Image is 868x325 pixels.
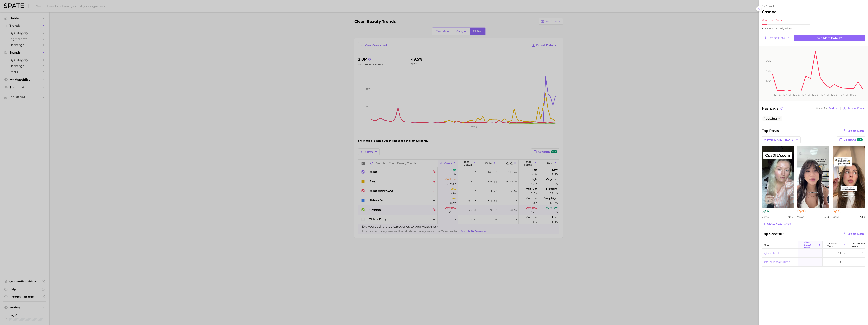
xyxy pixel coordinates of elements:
button: Export Data [762,35,791,41]
span: Text [829,107,834,109]
span: Views [762,215,769,218]
button: Likes: Latest Week [798,241,823,249]
abbr: average [769,27,775,30]
span: brand [766,5,774,8]
a: @priscillasdailydump [764,260,790,264]
tspan: [DATE] [830,93,838,96]
span: Likes: All Time [827,242,842,247]
a: See more data [794,35,865,41]
span: Columns [844,138,863,142]
button: Show more posts [762,221,792,227]
span: Top Posts [762,128,779,133]
span: weekly views [769,27,793,30]
div: 1 / 10 [762,24,810,25]
button: 8 [762,209,770,213]
tspan: [DATE] [783,93,791,96]
button: Columnsnew [837,136,865,143]
span: Views: Latest Week [852,242,866,247]
button: Flag as miscategorized or irrelevant [778,117,781,120]
span: creator [764,244,773,246]
span: See more data [817,36,838,40]
div: Very Low Views [762,19,810,22]
tspan: 2.0k [766,80,771,83]
h2: cosdna [762,9,777,14]
span: Views: [DATE] - [DATE] [764,138,794,141]
span: 9.6k [839,260,845,264]
tspan: 6.0k [766,59,771,62]
span: #cosdna [764,117,777,120]
span: Likes: Latest Week [804,241,818,249]
tspan: [DATE] [793,93,800,96]
button: 7 [833,209,841,213]
span: Show more posts [767,222,791,226]
button: 7 [797,209,806,213]
span: 3.0 [817,251,821,256]
button: View AsText [815,106,839,111]
button: Export Data [842,106,865,111]
span: Hashtags [762,106,784,111]
span: new [857,138,863,142]
span: Export Data [847,232,864,236]
span: Views [797,215,804,218]
span: 308.0 [788,215,794,218]
span: 2.0 [817,260,821,264]
span: 53.0 [824,215,829,218]
tspan: [DATE] [840,93,848,96]
span: Export Data [847,107,864,110]
tspan: [DATE] [821,93,829,96]
tspan: [DATE] [849,93,857,96]
button: Views: [DATE] - [DATE] [762,136,801,143]
tspan: [DATE] [774,93,781,96]
tspan: 4.0k [766,69,771,72]
span: 918.3 [762,27,769,30]
tspan: [DATE] [811,93,819,96]
button: Export Data [842,128,865,133]
span: Views [833,215,839,218]
span: View As [816,107,827,109]
span: 195.0 [838,251,845,256]
button: Export Data [842,231,865,237]
tspan: [DATE] [802,93,810,96]
span: Export Data [768,36,785,40]
a: @beautihut [764,251,779,256]
span: 48.0 [860,215,865,218]
span: Export Data [847,129,864,133]
button: Likes: All Time [823,241,847,249]
span: Top Creators [762,231,784,237]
